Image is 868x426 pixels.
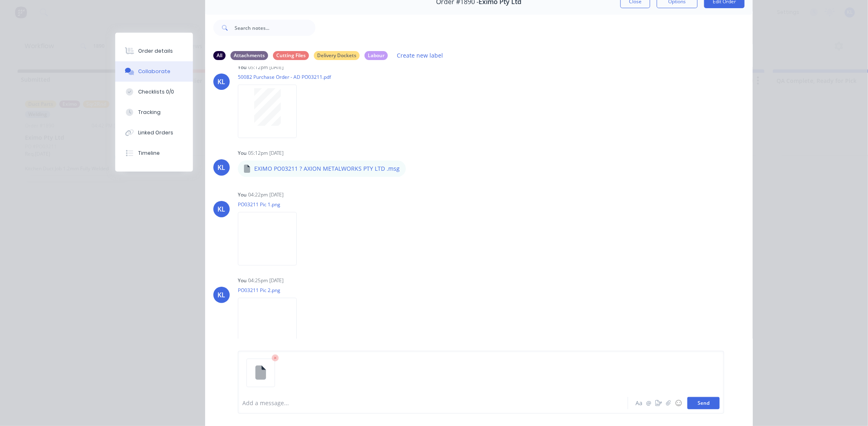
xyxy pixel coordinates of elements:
[115,61,193,82] button: Collaborate
[634,398,644,408] button: Aa
[254,165,400,173] p: EXIMO PO03211 ? AXION METALWORKS PTY LTD .msg
[138,47,173,55] div: Order details
[238,201,305,208] p: PO03211 Pic 1.png
[218,163,226,172] div: KL
[218,77,226,87] div: KL
[138,109,161,116] div: Tracking
[248,277,284,284] div: 04:25pm [DATE]
[238,287,305,294] p: PO03211 Pic 2.png
[138,88,174,96] div: Checklists 0/0
[673,398,683,408] button: ☺
[213,51,226,60] div: All
[115,102,193,123] button: Tracking
[238,74,331,80] p: 50082 Purchase Order - AD PO03211.pdf
[115,123,193,143] button: Linked Orders
[138,149,160,157] div: Timeline
[248,191,284,199] div: 04:22pm [DATE]
[230,51,268,60] div: Attachments
[115,82,193,102] button: Checklists 0/0
[393,50,447,61] button: Create new label
[115,41,193,61] button: Order details
[138,129,173,136] div: Linked Orders
[365,51,388,60] div: Labour
[238,191,246,199] div: You
[273,51,309,60] div: Cutting Files
[235,20,315,36] input: Search notes...
[248,64,284,71] div: 05:12pm [DATE]
[644,398,654,408] button: @
[314,51,360,60] div: Delivery Dockets
[687,397,720,409] button: Send
[218,290,226,300] div: KL
[238,149,246,157] div: You
[238,277,246,284] div: You
[218,204,226,214] div: KL
[248,149,284,157] div: 05:12pm [DATE]
[138,68,170,75] div: Collaborate
[238,64,246,71] div: You
[115,143,193,163] button: Timeline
